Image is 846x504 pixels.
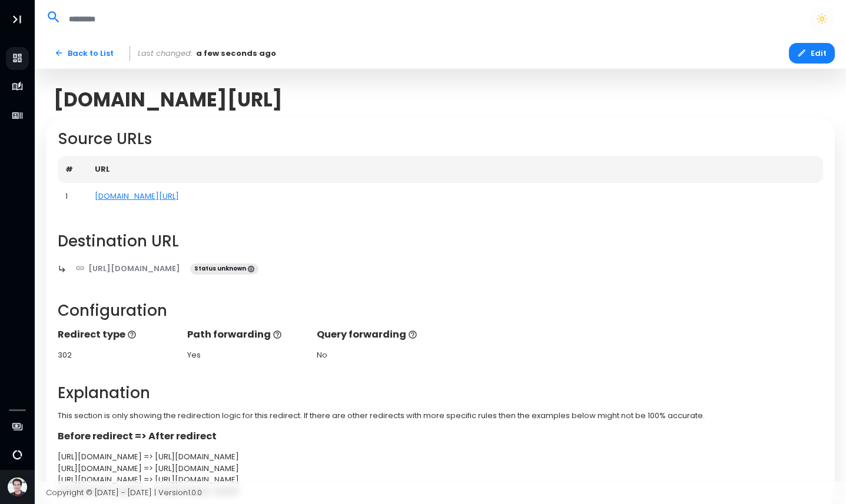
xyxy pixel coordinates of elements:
[58,384,824,402] h2: Explanation
[46,43,122,64] a: Back to List
[87,156,824,183] th: URL
[6,8,28,31] button: Toggle Aside
[95,191,179,202] a: [DOMAIN_NAME][URL]
[58,451,824,463] div: [URL][DOMAIN_NAME] => [URL][DOMAIN_NAME]
[196,48,276,59] span: a few seconds ago
[317,328,435,342] p: Query forwarding
[317,349,435,361] div: No
[65,191,79,202] div: 1
[58,429,824,443] p: Before redirect => After redirect
[54,88,283,111] span: [DOMAIN_NAME][URL]
[58,474,824,486] div: [URL][DOMAIN_NAME] => [URL][DOMAIN_NAME]
[58,349,176,361] div: 302
[58,410,824,422] p: This section is only showing the redirection logic for this redirect. If there are other redirect...
[789,43,835,64] button: Edit
[58,463,824,475] div: [URL][DOMAIN_NAME] => [URL][DOMAIN_NAME]
[187,349,306,361] div: Yes
[58,156,87,183] th: #
[58,328,176,342] p: Redirect type
[67,258,189,279] a: [URL][DOMAIN_NAME]
[58,232,824,251] h2: Destination URL
[190,263,258,275] span: Status unknown
[58,130,824,148] h2: Source URLs
[138,48,193,59] span: Last changed:
[187,328,306,342] p: Path forwarding
[46,487,202,498] span: Copyright © [DATE] - [DATE] | Version 1.0.0
[8,478,27,497] img: Avatar
[58,302,824,320] h2: Configuration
